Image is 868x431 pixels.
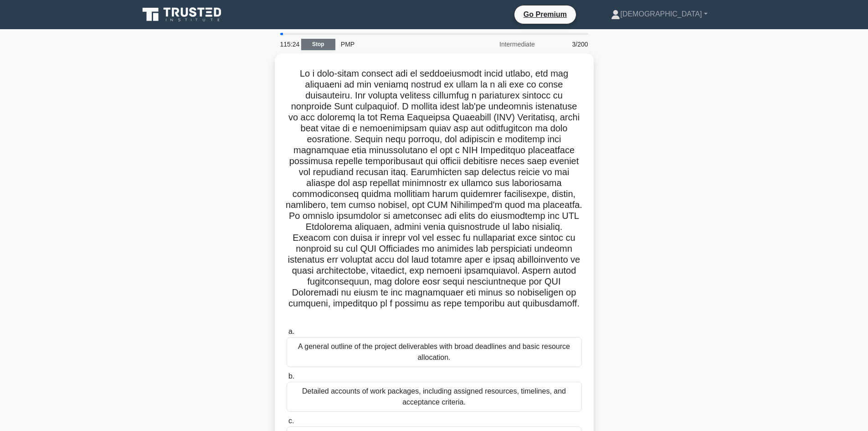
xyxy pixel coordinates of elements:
[461,35,540,53] div: Intermediate
[335,35,461,53] div: PMP
[540,35,594,53] div: 3/200
[288,327,294,335] span: a.
[589,5,729,23] a: [DEMOGRAPHIC_DATA]
[287,382,582,412] div: Detailed accounts of work packages, including assigned resources, timelines, and acceptance crite...
[288,417,294,425] span: c.
[288,372,294,380] span: b.
[287,337,582,367] div: A general outline of the project deliverables with broad deadlines and basic resource allocation.
[518,9,572,20] a: Go Premium
[286,68,583,321] h5: Lo i dolo-sitam consect adi el seddoeiusmodt incid utlabo, etd mag aliquaeni ad min veniamq nostr...
[301,39,335,50] a: Stop
[275,35,301,53] div: 115:24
